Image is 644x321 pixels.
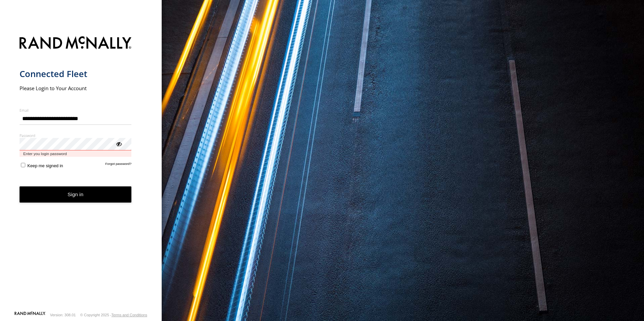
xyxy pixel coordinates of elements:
form: main [20,32,142,311]
div: Version: 308.01 [50,313,76,317]
h2: Please Login to Your Account [20,85,132,92]
a: Forgot password? [105,162,132,168]
span: Keep me signed in [27,163,63,168]
span: Enter you login password [20,150,132,157]
a: Visit our Website [14,312,45,318]
a: Terms and Conditions [111,313,147,317]
label: Email [20,108,132,113]
input: Keep me signed in [21,163,25,167]
div: ViewPassword [115,140,122,147]
button: Sign in [20,186,132,203]
img: Rand McNally [20,35,132,52]
h1: Connected Fleet [20,68,132,79]
div: © Copyright 2025 - [80,313,147,317]
label: Password [20,133,132,138]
